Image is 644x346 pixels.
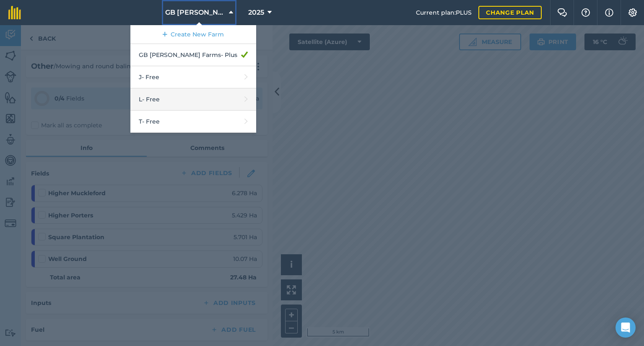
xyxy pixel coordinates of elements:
[130,111,256,133] a: T- Free
[416,8,472,17] span: Current plan : PLUS
[628,8,638,17] img: A cog icon
[130,25,256,44] a: Create New Farm
[130,44,256,66] a: GB [PERSON_NAME] Farms- Plus
[248,8,264,18] span: 2025
[8,6,21,19] img: fieldmargin Logo
[165,8,226,18] span: GB [PERSON_NAME] Farms
[130,66,256,88] a: J- Free
[581,8,591,17] img: A question mark icon
[605,8,613,18] img: svg+xml;base64,PHN2ZyB4bWxucz0iaHR0cDovL3d3dy53My5vcmcvMjAwMC9zdmciIHdpZHRoPSIxNyIgaGVpZ2h0PSIxNy...
[130,88,256,111] a: L- Free
[557,8,567,17] img: Two speech bubbles overlapping with the left bubble in the forefront
[615,318,636,338] div: Open Intercom Messenger
[478,6,542,19] a: Change plan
